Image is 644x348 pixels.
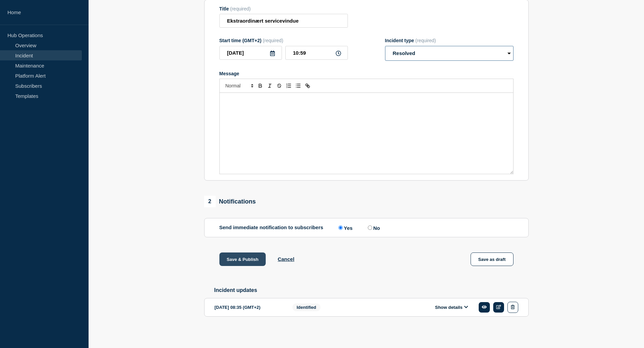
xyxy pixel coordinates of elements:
[222,82,256,90] span: Font size
[219,71,514,76] div: Message
[204,196,256,207] div: Notifications
[219,38,348,43] div: Start time (GMT+2)
[284,82,293,90] button: Toggle ordered list
[471,252,514,266] button: Save as draft
[219,6,348,11] div: Title
[337,224,353,231] label: Yes
[285,46,348,60] input: HH:MM
[415,38,436,43] span: (required)
[219,224,324,231] p: Send immediate notification to subscribers
[385,46,514,61] select: Incident type
[278,256,294,262] button: Cancel
[265,82,275,90] button: Toggle italic text
[256,82,265,90] button: Toggle bold text
[204,196,216,207] span: 2
[214,287,529,293] h2: Incident updates
[275,82,284,90] button: Toggle strikethrough text
[433,304,470,310] button: Show details
[263,38,283,43] span: (required)
[219,14,348,28] input: Title
[219,224,514,231] div: Send immediate notification to subscribers
[303,82,312,90] button: Toggle link
[219,46,282,60] input: YYYY-MM-DD
[293,82,303,90] button: Toggle bulleted list
[230,6,251,11] span: (required)
[219,252,266,266] button: Save & Publish
[338,225,343,230] input: Yes
[366,224,380,231] label: No
[220,93,513,174] div: Message
[368,225,372,230] input: No
[215,302,282,313] div: [DATE] 08:35 (GMT+2)
[385,38,514,43] div: Incident type
[292,303,321,311] span: Identified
